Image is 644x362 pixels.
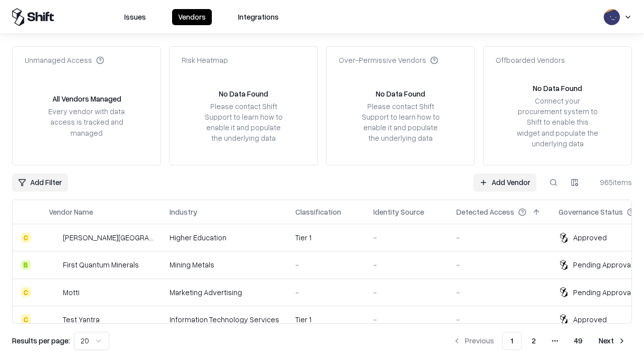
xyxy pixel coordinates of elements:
[573,232,607,243] div: Approved
[21,260,31,270] div: B
[295,259,357,270] div: -
[170,232,279,243] div: Higher Education
[295,314,357,325] div: Tier 1
[533,83,582,94] div: No Data Found
[295,287,357,298] div: -
[49,260,59,270] img: First Quantum Minerals
[63,259,139,270] div: First Quantum Minerals
[295,232,357,243] div: Tier 1
[524,332,544,350] button: 2
[573,314,607,325] div: Approved
[473,173,536,192] a: Add Vendor
[373,232,440,243] div: -
[295,207,341,217] div: Classification
[232,9,285,25] button: Integrations
[593,332,632,350] button: Next
[12,335,70,346] p: Results per page:
[49,233,59,243] img: Reichman University
[202,101,285,144] div: Please contact Shift Support to learn how to enable it and populate the underlying data
[573,287,632,298] div: Pending Approval
[63,287,79,298] div: Motti
[447,332,632,350] nav: pagination
[456,287,542,298] div: -
[373,207,424,217] div: Identity Source
[219,88,268,99] div: No Data Found
[456,232,542,243] div: -
[456,207,514,217] div: Detected Access
[496,55,565,65] div: Offboarded Vendors
[456,314,542,325] div: -
[63,314,100,325] div: Test Yantra
[373,259,440,270] div: -
[182,55,228,65] div: Risk Heatmap
[21,314,31,324] div: C
[502,332,522,350] button: 1
[339,55,438,65] div: Over-Permissive Vendors
[566,332,591,350] button: 49
[170,259,279,270] div: Mining Metals
[170,287,279,298] div: Marketing Advertising
[49,314,59,324] img: Test Yantra
[373,287,440,298] div: -
[456,259,542,270] div: -
[376,88,425,99] div: No Data Found
[52,94,121,104] div: All Vendors Managed
[21,287,31,297] div: C
[21,233,31,243] div: C
[558,207,623,217] div: Governance Status
[359,101,442,144] div: Please contact Shift Support to learn how to enable it and populate the underlying data
[592,177,632,188] div: 965 items
[12,173,68,192] button: Add Filter
[25,55,104,65] div: Unmanaged Access
[573,259,632,270] div: Pending Approval
[373,314,440,325] div: -
[118,9,152,25] button: Issues
[49,207,93,217] div: Vendor Name
[516,96,599,149] div: Connect your procurement system to Shift to enable this widget and populate the underlying data
[172,9,212,25] button: Vendors
[49,287,59,297] img: Motti
[45,106,128,138] div: Every vendor with data access is tracked and managed
[170,314,279,325] div: Information Technology Services
[170,207,197,217] div: Industry
[63,232,153,243] div: [PERSON_NAME][GEOGRAPHIC_DATA]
